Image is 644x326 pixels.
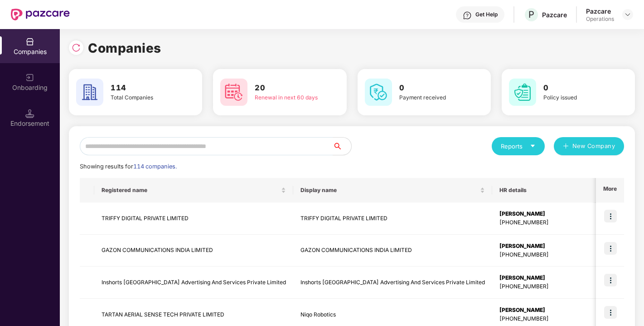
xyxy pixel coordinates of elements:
img: icon [604,210,617,222]
div: Total Companies [111,94,177,102]
th: Display name [293,178,492,203]
img: icon [604,274,617,286]
img: svg+xml;base64,PHN2ZyBpZD0iQ29tcGFuaWVzIiB4bWxucz0iaHR0cDovL3d3dy53My5vcmcvMjAwMC9zdmciIHdpZHRoPS... [25,37,34,46]
div: [PHONE_NUMBER] [499,251,622,259]
div: [PERSON_NAME] [499,210,622,218]
div: [PERSON_NAME] [499,306,622,315]
div: Payment received [399,94,465,102]
img: svg+xml;base64,PHN2ZyB4bWxucz0iaHR0cDovL3d3dy53My5vcmcvMjAwMC9zdmciIHdpZHRoPSI2MCIgaGVpZ2h0PSI2MC... [509,79,536,106]
td: GAZON COMMUNICATIONS INDIA LIMITED [293,235,492,267]
td: GAZON COMMUNICATIONS INDIA LIMITED [94,235,293,267]
img: icon [604,242,617,255]
img: svg+xml;base64,PHN2ZyB4bWxucz0iaHR0cDovL3d3dy53My5vcmcvMjAwMC9zdmciIHdpZHRoPSI2MCIgaGVpZ2h0PSI2MC... [76,79,103,106]
div: Get Help [475,11,498,18]
td: TRIFFY DIGITAL PRIVATE LIMITED [293,203,492,235]
span: Display name [300,187,478,194]
h3: 0 [543,82,610,94]
td: TRIFFY DIGITAL PRIVATE LIMITED [94,203,293,235]
button: plusNew Company [554,137,624,155]
h3: 0 [399,82,465,94]
img: svg+xml;base64,PHN2ZyB4bWxucz0iaHR0cDovL3d3dy53My5vcmcvMjAwMC9zdmciIHdpZHRoPSI2MCIgaGVpZ2h0PSI2MC... [220,79,247,106]
span: Showing results for [80,163,177,170]
td: Inshorts [GEOGRAPHIC_DATA] Advertising And Services Private Limited [94,267,293,299]
div: Pazcare [586,7,614,15]
div: Policy issued [543,94,610,102]
div: [PHONE_NUMBER] [499,282,622,291]
button: search [333,137,352,155]
img: svg+xml;base64,PHN2ZyB3aWR0aD0iMjAiIGhlaWdodD0iMjAiIHZpZXdCb3g9IjAgMCAyMCAyMCIgZmlsbD0ibm9uZSIgeG... [25,73,34,82]
div: Renewal in next 60 days [255,94,321,102]
div: Operations [586,15,614,23]
h3: 114 [111,82,177,94]
th: More [596,178,624,203]
span: Registered name [102,187,279,194]
img: icon [604,306,617,319]
div: [PHONE_NUMBER] [499,315,622,323]
img: svg+xml;base64,PHN2ZyBpZD0iUmVsb2FkLTMyeDMyIiB4bWxucz0iaHR0cDovL3d3dy53My5vcmcvMjAwMC9zdmciIHdpZH... [72,43,81,52]
div: Pazcare [542,10,567,19]
img: svg+xml;base64,PHN2ZyBpZD0iSGVscC0zMngzMiIgeG1sbnM9Imh0dHA6Ly93d3cudzMub3JnLzIwMDAvc3ZnIiB3aWR0aD... [463,11,472,20]
div: [PERSON_NAME] [499,242,622,251]
span: 114 companies. [133,163,177,170]
span: plus [563,143,569,150]
div: [PERSON_NAME] [499,274,622,282]
div: [PHONE_NUMBER] [499,218,622,227]
span: P [528,9,534,20]
span: search [333,143,351,150]
h3: 20 [255,82,321,94]
td: Inshorts [GEOGRAPHIC_DATA] Advertising And Services Private Limited [293,267,492,299]
img: New Pazcare Logo [11,9,70,20]
span: New Company [572,142,615,151]
img: svg+xml;base64,PHN2ZyB4bWxucz0iaHR0cDovL3d3dy53My5vcmcvMjAwMC9zdmciIHdpZHRoPSI2MCIgaGVpZ2h0PSI2MC... [365,79,392,106]
div: Reports [501,142,536,151]
th: Registered name [94,178,293,203]
span: caret-down [530,143,536,149]
img: svg+xml;base64,PHN2ZyB3aWR0aD0iMTQuNSIgaGVpZ2h0PSIxNC41IiB2aWV3Qm94PSIwIDAgMTYgMTYiIGZpbGw9Im5vbm... [25,109,34,118]
h1: Companies [88,38,161,58]
img: svg+xml;base64,PHN2ZyBpZD0iRHJvcGRvd24tMzJ4MzIiIHhtbG5zPSJodHRwOi8vd3d3LnczLm9yZy8yMDAwL3N2ZyIgd2... [624,11,631,18]
th: HR details [492,178,629,203]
